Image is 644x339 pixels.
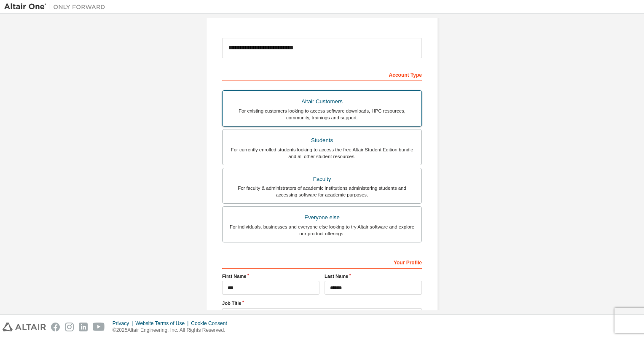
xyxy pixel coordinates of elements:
[4,3,110,11] img: Altair One
[228,212,416,223] div: Everyone else
[325,273,422,280] label: Last Name
[3,323,46,331] img: altair_logo.svg
[93,323,105,331] img: youtube.svg
[228,96,416,108] div: Altair Customers
[79,323,88,331] img: linkedin.svg
[222,67,422,81] div: Account Type
[135,320,191,327] div: Website Terms of Use
[222,300,422,307] label: Job Title
[228,185,416,198] div: For faculty & administrators of academic institutions administering students and accessing softwa...
[222,273,319,280] label: First Name
[113,320,135,327] div: Privacy
[222,255,422,269] div: Your Profile
[228,108,416,121] div: For existing customers looking to access software downloads, HPC resources, community, trainings ...
[228,146,416,160] div: For currently enrolled students looking to access the free Altair Student Edition bundle and all ...
[51,323,60,331] img: facebook.svg
[113,327,232,334] p: © 2025 Altair Engineering, Inc. All Rights Reserved.
[228,135,416,146] div: Students
[191,320,232,327] div: Cookie Consent
[65,323,74,331] img: instagram.svg
[228,173,416,185] div: Faculty
[228,223,416,237] div: For individuals, businesses and everyone else looking to try Altair software and explore our prod...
